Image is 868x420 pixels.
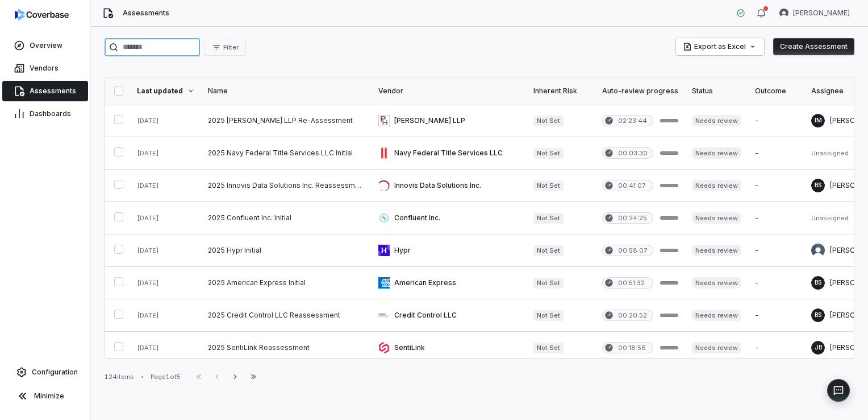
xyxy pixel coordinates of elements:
a: Vendors [2,58,88,79]
span: Overview [30,41,62,50]
div: Status [692,87,741,96]
td: - [748,105,804,137]
div: Auto-review progress [602,87,678,96]
img: logo-D7KZi-bG.svg [15,9,69,20]
div: Outcome [755,87,798,96]
span: Dashboards [30,109,71,118]
span: Assessments [123,9,169,18]
span: BS [811,308,825,322]
td: - [748,267,804,299]
td: - [748,170,804,202]
span: JB [811,341,825,355]
button: Jonathan Lee avatar[PERSON_NAME] [773,5,857,22]
a: Assessments [2,81,88,101]
div: Name [208,87,365,96]
span: Minimize [34,392,64,401]
div: Last updated [137,87,194,96]
div: Inherent Risk [533,87,589,96]
span: BS [811,276,825,290]
div: Vendor [378,87,520,96]
a: Dashboards [2,104,88,124]
a: Configuration [5,362,86,382]
div: 124 items [105,373,134,381]
span: Assessments [30,87,76,96]
button: Export as Excel [676,38,764,55]
span: [PERSON_NAME] [793,9,850,18]
td: - [748,299,804,332]
div: Page 1 of 5 [151,373,181,381]
td: - [748,332,804,364]
button: Filter [205,39,246,56]
span: BS [811,179,825,192]
button: Minimize [5,385,86,407]
span: Configuration [32,368,78,377]
img: Jonathan Lee avatar [779,9,788,18]
td: - [748,202,804,234]
img: Madison Hull avatar [811,244,825,257]
td: - [748,137,804,170]
span: IM [811,114,825,127]
span: Vendors [30,64,59,73]
button: Create Assessment [773,38,854,55]
div: • [141,373,144,381]
td: - [748,234,804,267]
a: Overview [2,35,88,56]
span: Filter [223,43,239,52]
